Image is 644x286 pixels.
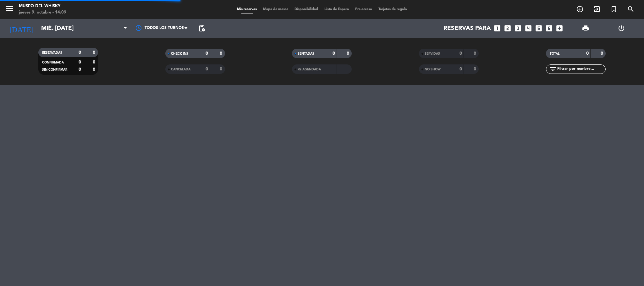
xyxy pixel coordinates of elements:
[601,51,604,56] strong: 0
[321,8,352,11] span: Lista de Espera
[586,51,589,56] strong: 0
[234,8,260,11] span: Mis reservas
[618,25,625,32] i: power_settings_new
[291,8,321,11] span: Disponibilidad
[545,24,553,32] i: looks_6
[220,67,223,71] strong: 0
[610,5,618,13] i: turned_in_not
[524,24,532,32] i: looks_4
[549,65,557,73] i: filter_list
[42,68,67,71] span: SIN CONFIRMAR
[58,25,66,32] i: arrow_drop_down
[474,51,477,56] strong: 0
[425,52,440,55] span: SERVIDAS
[333,51,335,56] strong: 0
[298,52,314,55] span: SENTADAS
[425,68,441,71] span: NO SHOW
[171,52,188,55] span: CHECK INS
[79,60,81,64] strong: 0
[460,51,462,56] strong: 0
[582,25,589,32] span: print
[347,51,350,56] strong: 0
[298,68,321,71] span: RE AGENDADA
[603,19,639,38] div: LOG OUT
[206,67,208,71] strong: 0
[504,24,512,32] i: looks_two
[593,5,601,13] i: exit_to_app
[352,8,375,11] span: Pre-acceso
[260,8,291,11] span: Mapa de mesas
[5,4,14,13] i: menu
[576,5,584,13] i: add_circle_outline
[171,68,190,71] span: CANCELADA
[220,51,223,56] strong: 0
[93,67,96,72] strong: 0
[557,66,605,73] input: Filtrar por nombre...
[5,4,14,15] button: menu
[93,50,96,55] strong: 0
[79,67,81,72] strong: 0
[19,3,66,9] div: MUSEO DEL WHISKY
[550,52,559,55] span: TOTAL
[206,51,208,56] strong: 0
[5,21,38,35] i: [DATE]
[474,67,477,71] strong: 0
[19,9,66,16] div: jueves 9. octubre - 14:09
[79,50,81,55] strong: 0
[535,24,543,32] i: looks_5
[627,5,635,13] i: search
[555,24,564,32] i: add_box
[93,60,96,64] strong: 0
[198,25,206,32] span: pending_actions
[460,67,462,71] strong: 0
[443,25,491,32] span: Reservas para
[42,61,64,64] span: CONFIRMADA
[514,24,522,32] i: looks_3
[493,24,501,32] i: looks_one
[375,8,410,11] span: Tarjetas de regalo
[42,51,62,54] span: RESERVADAS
